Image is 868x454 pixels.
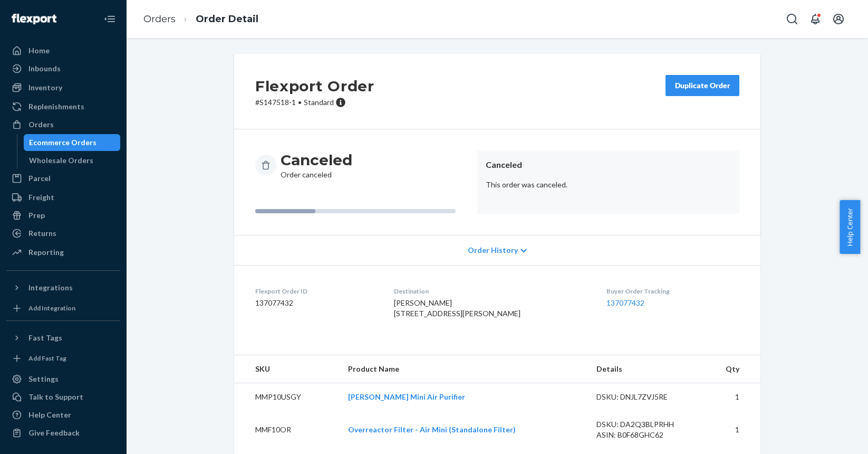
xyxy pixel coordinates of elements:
div: Prep [28,210,45,221]
dt: Destination [394,287,590,296]
div: Help Center [28,410,71,420]
dt: Flexport Order ID [255,287,377,296]
span: • [298,98,302,107]
p: # S147518-1 [255,97,374,108]
div: ASIN: B0F68GHC62 [596,430,696,440]
a: Home [6,42,120,59]
div: Parcel [28,173,51,184]
img: Flexport logo [12,14,56,24]
a: Prep [6,207,120,224]
button: Integrations [6,279,120,296]
header: Canceled [486,159,731,171]
div: DSKU: DNJL7ZVJ5RE [596,392,696,402]
button: Open account menu [828,8,849,30]
h2: Flexport Order [255,75,374,97]
button: Open notifications [805,8,826,30]
a: Overreactor Filter - Air Mini (Standalone Filter) [348,425,516,434]
button: Give Feedback [6,424,120,441]
a: Order Detail [196,13,258,25]
div: Reporting [28,247,64,258]
a: Inventory [6,79,120,96]
a: Reporting [6,244,120,261]
th: Details [588,355,704,383]
a: Returns [6,225,120,242]
div: Replenishments [28,101,84,112]
a: Replenishments [6,98,120,115]
button: Open Search Box [782,8,803,30]
a: [PERSON_NAME] Mini Air Purifier [348,392,465,401]
div: Order canceled [281,150,352,180]
div: Give Feedback [28,428,80,438]
div: DSKU: DA2Q3BLPRHH [596,419,696,430]
button: Close Navigation [99,8,120,30]
div: Returns [28,228,56,239]
div: Inbounds [28,63,61,74]
div: Add Fast Tag [28,354,66,363]
div: Home [28,45,50,56]
td: 1 [704,383,760,411]
th: SKU [234,355,340,383]
a: Talk to Support [6,389,120,405]
div: Settings [28,374,59,384]
div: Duplicate Order [674,80,730,91]
a: Settings [6,371,120,387]
button: Fast Tags [6,329,120,346]
div: Add Integration [28,304,75,313]
a: Ecommerce Orders [24,134,121,151]
a: Inbounds [6,60,120,77]
a: Help Center [6,406,120,423]
div: Wholesale Orders [29,155,93,166]
ol: breadcrumbs [135,4,267,35]
div: Freight [28,192,54,203]
a: Freight [6,189,120,206]
div: Ecommerce Orders [29,137,97,148]
td: MMP10USGY [234,383,340,411]
span: [PERSON_NAME] [STREET_ADDRESS][PERSON_NAME] [394,298,520,318]
a: 137077432 [606,298,644,307]
button: Duplicate Order [666,75,739,96]
a: Parcel [6,170,120,187]
div: Fast Tags [28,333,62,343]
a: Orders [143,13,176,25]
a: Orders [6,116,120,133]
span: Standard [304,98,334,107]
p: This order was canceled. [486,179,731,190]
a: Add Integration [6,300,120,316]
td: 1 [704,411,760,449]
div: Orders [28,119,54,130]
td: MMF10OR [234,411,340,449]
span: Order History [468,245,518,256]
div: Talk to Support [28,392,83,402]
div: Integrations [28,282,73,293]
th: Qty [704,355,760,383]
dd: 137077432 [255,298,377,308]
th: Product Name [340,355,588,383]
button: Help Center [840,200,860,254]
a: Wholesale Orders [24,152,121,169]
h3: Canceled [281,150,352,169]
dt: Buyer Order Tracking [606,287,739,296]
a: Add Fast Tag [6,351,120,366]
div: Inventory [28,82,62,93]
